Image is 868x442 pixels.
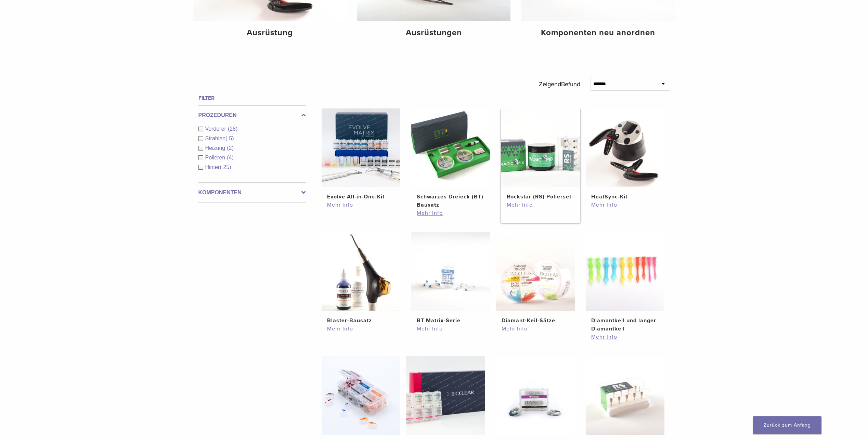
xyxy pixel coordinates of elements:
a: Blaster-BausatzBlaster-Bausatz [321,232,401,325]
font: Prozeduren [198,112,237,118]
img: BT Matrix-Serie [411,232,490,311]
span: (2) [227,145,234,151]
h2: Diamant-Keil-Sätze [502,316,569,325]
span: Strahlen( [205,135,229,141]
img: Bioclear Evolve Posteriore Matrix-Serie [322,356,400,435]
img: Evolve All-in-One-Kit [322,108,400,187]
span: (4) [227,155,234,160]
h4: Ausrüstungen [363,27,505,39]
font: Zeigend [539,80,561,88]
a: Schwarzes Dreieck (BT) BausatzSchwarzes Dreieck (BT) Bausatz [411,108,491,209]
a: Evolve All-in-One-KitEvolve All-in-One-Kit [321,108,401,201]
a: Mehr Info [327,325,395,333]
span: Heizung [205,145,227,151]
img: Schwarzes Dreieck (BT) Bausatz [411,108,490,187]
span: Polieren [205,155,227,160]
h2: Blaster-Bausatz [327,316,395,325]
a: Mehr Info [591,201,659,209]
h2: Schwarzes Dreieck (BT) Bausatz [417,193,484,209]
a: Mehr Info [327,201,395,209]
img: Diamantkeil und langer Diamantkeil [586,232,664,311]
h4: Filter [198,94,306,102]
span: (28) [228,126,237,132]
img: Diamant-Keil-Sätze [496,232,575,311]
h4: Komponenten neu anordnen [527,27,669,39]
img: Rockstar (RS) Polierset [501,108,580,187]
h4: Ausrüstung [199,27,341,39]
a: Diamant-Keil-SätzeDiamant-Keil-Sätze [496,232,575,325]
img: HeatSync-Kit [586,108,664,187]
img: TwinRing Universell [496,356,575,435]
a: HeatSync-KitHeatSync-Kit [585,108,665,201]
a: Mehr Info [417,209,484,217]
a: Mehr Info [591,333,659,341]
h2: BT Matrix-Serie [417,316,484,325]
a: Zurück zum Anfang [753,416,821,434]
a: Mehr Info [502,325,569,333]
a: Rockstar (RS) PoliersetRockstar (RS) Polierset [501,108,581,201]
h2: Diamantkeil und langer Diamantkeil [591,316,659,333]
font: Komponenten [198,190,242,195]
h2: Rockstar (RS) Polierset [507,193,574,201]
span: 5) [229,135,234,141]
img: Blaster-Bausatz [322,232,400,311]
a: Mehr Info [417,325,484,333]
img: Komplettes HD-Frontzahn-Kit [406,356,485,435]
span: Hinter( [205,164,223,170]
h2: Evolve All-in-One-Kit [327,193,395,201]
h2: HeatSync-Kit [591,193,659,201]
span: 25) [223,164,231,170]
a: Mehr Info [507,201,574,209]
a: Diamantkeil und langer DiamantkeilDiamantkeil und langer Diamantkeil [585,232,665,333]
a: BT Matrix-SerieBT Matrix-Serie [411,232,491,325]
font: Befund [561,80,580,88]
span: Vorderer [205,126,228,132]
img: RS Polierer [586,356,664,435]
